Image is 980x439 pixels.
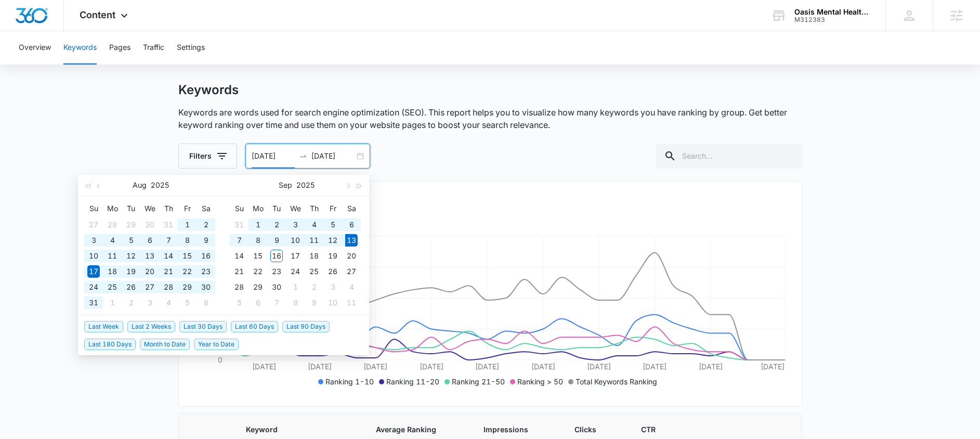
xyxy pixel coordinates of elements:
[84,200,103,217] th: Su
[143,281,156,293] div: 27
[122,295,140,311] td: 2025-09-02
[230,279,249,295] td: 2025-09-28
[103,200,122,217] th: Mo
[200,265,212,278] div: 23
[143,250,156,262] div: 13
[87,218,100,231] div: 27
[159,217,178,233] td: 2025-07-31
[178,279,197,295] td: 2025-08-29
[345,234,358,247] div: 13
[249,217,267,233] td: 2025-09-01
[200,218,212,231] div: 2
[143,296,156,309] div: 3
[252,296,264,309] div: 6
[197,264,215,279] td: 2025-08-23
[286,233,305,248] td: 2025-09-10
[326,281,339,293] div: 3
[326,250,339,262] div: 19
[122,248,140,264] td: 2025-08-12
[323,295,342,311] td: 2025-10-10
[252,150,295,162] input: Start date
[140,233,159,248] td: 2025-08-06
[162,218,175,231] div: 31
[452,377,505,386] span: Ranking 21-50
[84,279,103,295] td: 2025-08-24
[270,234,283,247] div: 9
[252,265,264,278] div: 22
[323,200,342,217] th: Fr
[249,279,267,295] td: 2025-09-29
[230,248,249,264] td: 2025-09-14
[252,250,264,262] div: 15
[162,265,175,278] div: 21
[246,424,336,435] span: Keyword
[125,250,137,262] div: 12
[342,233,361,248] td: 2025-09-13
[308,296,320,309] div: 9
[230,217,249,233] td: 2025-08-31
[143,31,164,64] button: Traffic
[286,264,305,279] td: 2025-09-24
[323,264,342,279] td: 2025-09-26
[162,296,175,309] div: 4
[200,296,212,309] div: 6
[109,31,130,64] button: Pages
[159,248,178,264] td: 2025-08-14
[106,281,119,293] div: 25
[326,218,339,231] div: 5
[103,248,122,264] td: 2025-08-11
[296,175,315,196] button: 2025
[267,200,286,217] th: Tu
[63,31,97,64] button: Keywords
[133,175,147,196] button: Aug
[311,150,355,162] input: End date
[267,264,286,279] td: 2025-09-23
[125,265,137,278] div: 19
[143,234,156,247] div: 6
[103,217,122,233] td: 2025-07-28
[122,279,140,295] td: 2025-08-26
[162,281,175,293] div: 28
[286,279,305,295] td: 2025-10-01
[84,339,136,350] span: Last 180 Days
[249,295,267,311] td: 2025-10-06
[200,250,212,262] div: 16
[143,265,156,278] div: 20
[289,281,302,293] div: 1
[267,295,286,311] td: 2025-10-07
[574,424,601,435] span: Clicks
[140,295,159,311] td: 2025-09-03
[761,362,785,371] tspan: [DATE]
[125,296,137,309] div: 2
[125,281,137,293] div: 26
[376,424,443,435] span: Average Ranking
[197,295,215,311] td: 2025-09-06
[233,250,245,262] div: 14
[140,217,159,233] td: 2025-07-30
[151,175,169,196] button: 2025
[181,296,193,309] div: 5
[159,295,178,311] td: 2025-09-04
[484,424,534,435] span: Impressions
[233,218,245,231] div: 31
[181,281,193,293] div: 29
[345,296,358,309] div: 11
[475,362,499,371] tspan: [DATE]
[305,200,323,217] th: Th
[305,217,323,233] td: 2025-09-04
[308,218,320,231] div: 4
[230,233,249,248] td: 2025-09-07
[178,144,237,169] button: Filters
[342,200,361,217] th: Sa
[252,218,264,231] div: 1
[252,362,276,371] tspan: [DATE]
[286,248,305,264] td: 2025-09-17
[84,233,103,248] td: 2025-08-03
[289,250,302,262] div: 17
[233,265,245,278] div: 21
[698,362,722,371] tspan: [DATE]
[178,295,197,311] td: 2025-09-05
[282,321,330,332] span: Last 90 Days
[643,362,667,371] tspan: [DATE]
[127,321,175,332] span: Last 2 Weeks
